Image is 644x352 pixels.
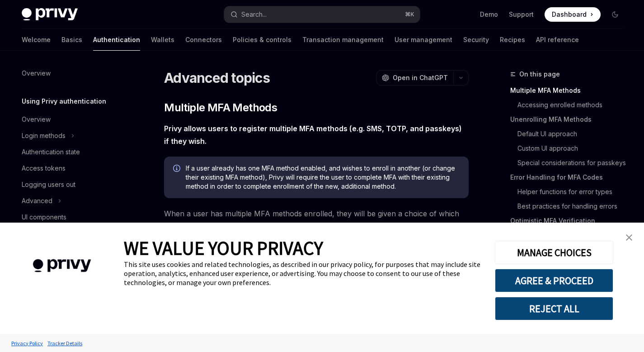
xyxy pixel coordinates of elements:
[393,73,448,82] span: Open in ChatGPT
[14,176,130,193] a: Logging users out
[14,193,130,209] button: Toggle Advanced section
[22,212,66,223] div: UI components
[545,7,601,22] a: Dashboard
[22,130,66,141] div: Login methods
[536,29,579,51] a: API reference
[608,7,622,22] button: Toggle dark mode
[164,70,270,86] h1: Advanced topics
[22,163,66,174] div: Access tokens
[376,70,453,86] button: Open in ChatGPT
[463,29,489,51] a: Security
[186,164,460,191] span: If a user already has one MFA method enabled, and wishes to enroll in another (or change their ex...
[224,6,419,23] button: Open search
[510,141,630,156] a: Custom UI approach
[14,128,130,144] button: Toggle Login methods section
[519,69,560,80] span: On this page
[510,98,630,112] a: Accessing enrolled methods
[500,29,525,51] a: Recipes
[510,83,630,98] a: Multiple MFA Methods
[61,29,82,51] a: Basics
[124,260,481,287] div: This site uses cookies and related technologies, as described in our privacy policy, for purposes...
[45,335,85,351] a: Tracker Details
[510,185,630,199] a: Helper functions for error types
[124,236,323,260] span: WE VALUE YOUR PRIVACY
[22,114,51,125] div: Overview
[495,269,613,292] button: AGREE & PROCEED
[510,170,630,185] a: Error Handling for MFA Codes
[22,68,51,79] div: Overview
[164,124,462,146] strong: Privy allows users to register multiple MFA methods (e.g. SMS, TOTP, and passkeys) if they wish.
[510,127,630,141] a: Default UI approach
[22,29,51,51] a: Welcome
[14,111,130,128] a: Overview
[552,10,587,19] span: Dashboard
[233,29,291,51] a: Policies & controls
[510,214,630,228] a: Optimistic MFA Verification
[620,228,638,247] a: close banner
[14,209,130,225] a: UI components
[22,147,80,157] div: Authentication state
[480,10,498,19] a: Demo
[510,199,630,214] a: Best practices for handling errors
[173,165,182,174] svg: Info
[14,246,110,285] img: company logo
[22,195,52,206] div: Advanced
[510,112,630,127] a: Unenrolling MFA Methods
[151,29,174,51] a: Wallets
[164,207,469,233] span: When a user has multiple MFA methods enrolled, they will be given a choice of which method to use...
[22,8,78,21] img: dark logo
[302,29,384,51] a: Transaction management
[9,335,45,351] a: Privacy Policy
[509,10,534,19] a: Support
[14,144,130,160] a: Authentication state
[14,65,130,81] a: Overview
[14,160,130,176] a: Access tokens
[22,179,75,190] div: Logging users out
[164,100,277,115] span: Multiple MFA Methods
[93,29,140,51] a: Authentication
[395,29,452,51] a: User management
[22,96,106,107] h5: Using Privy authentication
[405,11,414,18] span: ⌘ K
[626,234,632,241] img: close banner
[510,156,630,170] a: Special considerations for passkeys
[495,241,613,264] button: MANAGE CHOICES
[495,297,613,320] button: REJECT ALL
[241,9,267,20] div: Search...
[185,29,222,51] a: Connectors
